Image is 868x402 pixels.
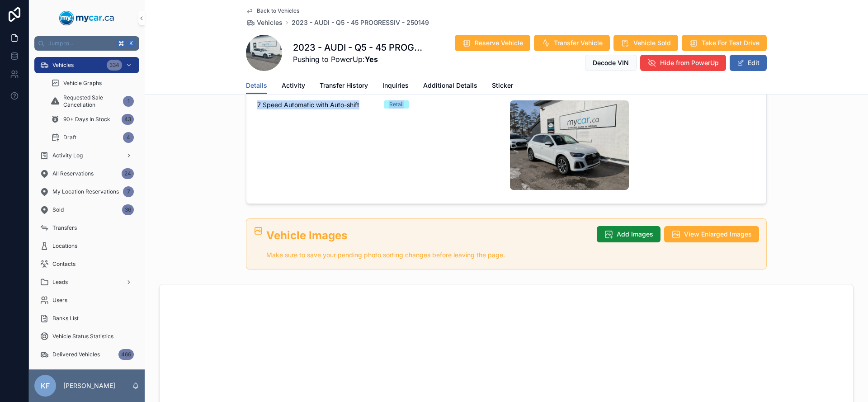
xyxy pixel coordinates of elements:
div: 36 [122,204,134,215]
div: 24 [122,168,134,179]
span: All Reservations [52,170,94,177]
span: Users [52,297,67,304]
div: Retail [389,100,404,109]
button: Take For Test Drive [682,35,767,51]
span: Activity Log [52,152,83,159]
a: Activity Log [34,147,139,164]
span: Transfer Vehicle [554,38,603,47]
a: Draft4 [45,129,139,146]
span: Decode VIN [593,58,629,67]
div: 4 [123,132,134,143]
button: Add Images [597,226,660,242]
a: Vehicle Graphs [45,75,139,91]
span: Transfers [52,224,77,232]
span: Inquiries [382,81,409,90]
span: Draft [63,134,76,141]
div: 334 [107,60,122,71]
span: Take For Test Drive [702,38,759,47]
span: Reserve Vehicle [475,38,523,47]
a: Leads [34,274,139,290]
a: My Location Reservations7 [34,184,139,200]
a: Users [34,292,139,308]
button: View Enlarged Images [664,226,759,242]
span: Delivered Vehicles [52,351,100,358]
p: [PERSON_NAME] [63,381,115,390]
img: App logo [59,11,114,25]
a: Sticker [492,77,513,95]
span: Requested Sale Cancellation [63,94,119,109]
a: Vehicle Status Statistics [34,328,139,345]
span: Hide from PowerUp [660,58,719,67]
a: All Reservations24 [34,166,139,182]
a: 2023 - AUDI - Q5 - 45 PROGRESSIV - 250149 [292,18,429,27]
a: Activity [282,77,305,95]
span: Pushing to PowerUp: [293,54,424,65]
button: Transfer Vehicle [534,35,610,51]
a: Vehicles [246,18,283,27]
span: Vehicles [257,18,283,27]
img: uc [510,100,629,190]
a: Contacts [34,256,139,272]
a: Back to Vehicles [246,7,299,14]
span: Vehicle Graphs [63,80,102,87]
span: K [127,40,135,47]
a: Inquiries [382,77,409,95]
div: 466 [118,349,134,360]
button: Vehicle Sold [613,35,678,51]
span: My Location Reservations [52,188,119,195]
span: Banks List [52,315,79,322]
span: Contacts [52,260,75,268]
span: KF [41,380,50,391]
button: Hide from PowerUp [640,55,726,71]
a: Vehicles334 [34,57,139,73]
button: Decode VIN [585,55,637,71]
button: Jump to...K [34,36,139,51]
h1: 2023 - AUDI - Q5 - 45 PROGRESSIV - 250149 [293,41,424,54]
span: Additional Details [423,81,477,90]
a: Locations [34,238,139,254]
span: Activity [282,81,305,90]
span: Back to Vehicles [257,7,299,14]
span: View Enlarged Images [684,230,752,239]
span: Vehicles [52,61,74,69]
a: Banks List [34,310,139,326]
a: Transfer History [320,77,368,95]
button: Edit [730,55,767,71]
a: Additional Details [423,77,477,95]
a: Delivered Vehicles466 [34,346,139,363]
div: 7 [123,186,134,197]
span: Leads [52,279,68,286]
p: Make sure to save your pending photo sorting changes before leaving the page. [266,250,590,260]
button: Reserve Vehicle [455,35,530,51]
span: 7 Speed Automatic with Auto-shift [257,100,377,109]
a: 90+ Days In Stock43 [45,111,139,128]
span: Vehicle Sold [633,38,671,47]
span: Transfer History [320,81,368,90]
span: 90+ Days In Stock [63,116,110,123]
span: Add Images [617,230,653,239]
span: Details [246,81,267,90]
strong: Yes [365,55,378,64]
h2: Vehicle Images [266,228,590,243]
span: Jump to... [48,40,113,47]
a: Details [246,77,267,95]
span: Sold [52,206,64,213]
span: Vehicle Status Statistics [52,333,113,340]
span: Sticker [492,81,513,90]
div: 1 [123,96,134,107]
div: 43 [122,114,134,125]
a: Sold36 [34,202,139,218]
a: Requested Sale Cancellation1 [45,93,139,109]
span: Locations [52,242,77,250]
div: scrollable content [29,51,145,369]
div: ## Vehicle Images Make sure to save your pending photo sorting changes before leaving the page. [266,228,590,260]
a: Transfers [34,220,139,236]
